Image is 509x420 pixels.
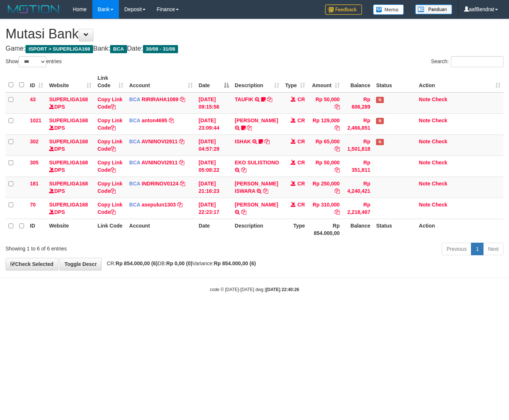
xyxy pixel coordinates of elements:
[241,209,246,215] a: Copy MUHAMMAD ALAMSUDDI to clipboard
[46,219,95,240] th: Website
[6,242,206,252] div: Showing 1 to 6 of 6 entries
[451,56,503,67] input: Search:
[241,167,246,173] a: Copy EKO SULISTIONO to clipboard
[196,156,232,177] td: [DATE] 05:08:22
[297,117,305,123] span: CR
[297,181,305,187] span: CR
[143,45,178,53] span: 30/08 - 31/08
[235,96,253,102] a: TAUFIK
[297,96,305,102] span: CR
[46,134,95,156] td: DPS
[27,219,46,240] th: ID
[6,27,503,41] h1: Mutasi Bank
[419,202,430,208] a: Note
[6,258,58,270] a: Check Selected
[282,71,308,92] th: Type: activate to sort column ascending
[59,258,102,270] a: Toggle Descr
[308,92,343,114] td: Rp 50,000
[266,287,299,292] strong: [DATE] 22:40:26
[49,96,88,102] a: SUPERLIGA168
[196,113,232,134] td: [DATE] 23:09:44
[419,117,430,123] a: Note
[141,160,178,165] a: AVNINOVI2911
[95,219,126,240] th: Link Code
[180,181,185,187] a: Copy INDRINOV0124 to clipboard
[419,160,430,165] a: Note
[483,243,503,255] a: Next
[432,202,447,208] a: Check
[335,167,340,173] a: Copy Rp 50,000 to clipboard
[98,181,123,194] a: Copy Link Code
[376,139,383,145] span: Has Note
[247,125,252,131] a: Copy SRI BASUKI to clipboard
[46,92,95,114] td: DPS
[376,118,383,124] span: Has Note
[308,113,343,134] td: Rp 129,000
[30,181,38,187] span: 181
[98,96,123,110] a: Copy Link Code
[6,4,62,15] img: MOTION_logo.png
[116,260,158,266] strong: Rp 854.000,00 (6)
[297,160,305,165] span: CR
[308,198,343,219] td: Rp 310,000
[129,117,140,123] span: BCA
[129,202,140,208] span: BCA
[235,139,251,144] a: ISHAK
[49,202,88,208] a: SUPERLIGA168
[263,188,268,194] a: Copy DIONYSIUS ISWARA to clipboard
[95,71,126,92] th: Link Code: activate to sort column ascending
[308,177,343,198] td: Rp 250,000
[98,160,123,173] a: Copy Link Code
[103,260,256,266] span: CR: DB: Variance:
[335,125,340,131] a: Copy Rp 129,000 to clipboard
[25,45,93,53] span: ISPORT > SUPERLIGA168
[432,181,447,187] a: Check
[308,134,343,156] td: Rp 65,000
[196,134,232,156] td: [DATE] 04:57:29
[373,4,404,15] img: Button%20Memo.svg
[232,71,282,92] th: Description: activate to sort column ascending
[30,139,38,144] span: 302
[98,202,123,215] a: Copy Link Code
[30,117,41,123] span: 1021
[432,117,447,123] a: Check
[343,156,373,177] td: Rp 351,811
[325,4,362,15] img: Feedback.jpg
[235,160,279,165] a: EKO SULISTIONO
[343,113,373,134] td: Rp 2,466,851
[129,96,140,102] span: BCA
[419,181,430,187] a: Note
[46,198,95,219] td: DPS
[18,56,46,67] select: Showentries
[432,160,447,165] a: Check
[416,71,503,92] th: Action: activate to sort column ascending
[46,113,95,134] td: DPS
[282,219,308,240] th: Type
[126,71,196,92] th: Account: activate to sort column ascending
[142,96,179,102] a: RIRIRAHA1089
[432,96,447,102] a: Check
[308,71,343,92] th: Amount: activate to sort column ascending
[6,56,62,67] label: Show entries
[376,97,383,103] span: Has Note
[416,219,503,240] th: Action
[46,177,95,198] td: DPS
[373,219,416,240] th: Status
[235,117,278,123] a: [PERSON_NAME]
[6,45,503,52] h4: Game: Bank: Date:
[264,139,270,144] a: Copy ISHAK to clipboard
[179,139,184,144] a: Copy AVNINOVI2911 to clipboard
[169,117,174,123] a: Copy anton4695 to clipboard
[98,139,123,152] a: Copy Link Code
[141,139,178,144] a: AVNINOVI2911
[166,260,192,266] strong: Rp 0,00 (0)
[46,156,95,177] td: DPS
[471,243,484,255] a: 1
[267,96,272,102] a: Copy TAUFIK to clipboard
[335,209,340,215] a: Copy Rp 310,000 to clipboard
[142,117,167,123] a: anton4695
[343,198,373,219] td: Rp 2,218,467
[142,202,176,208] a: asepulun1303
[343,219,373,240] th: Balance
[419,96,430,102] a: Note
